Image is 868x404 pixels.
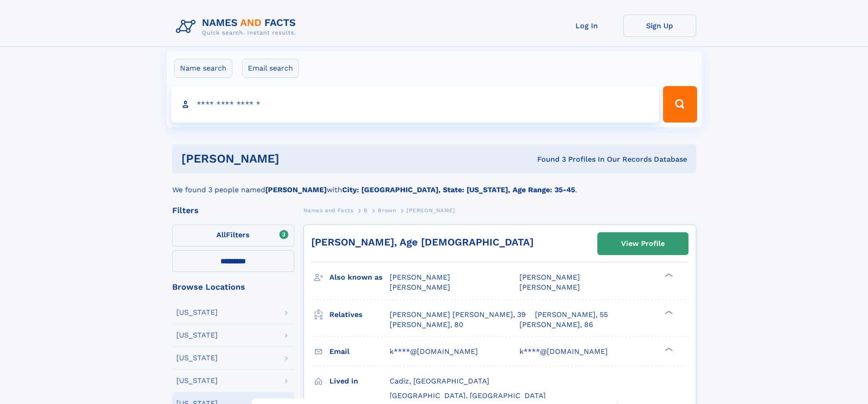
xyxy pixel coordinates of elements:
[406,207,455,214] span: [PERSON_NAME]
[329,344,390,359] h3: Email
[390,320,463,330] a: [PERSON_NAME], 80
[172,283,294,291] div: Browse Locations
[176,354,218,362] div: [US_STATE]
[265,185,327,194] b: [PERSON_NAME]
[535,310,608,320] a: [PERSON_NAME], 55
[176,377,218,384] div: [US_STATE]
[390,391,546,400] span: [GEOGRAPHIC_DATA], [GEOGRAPHIC_DATA]
[216,230,226,239] span: All
[390,377,489,385] span: Cadiz, [GEOGRAPHIC_DATA]
[519,273,580,281] span: [PERSON_NAME]
[378,207,396,214] span: Brown
[174,59,232,78] label: Name search
[342,185,575,194] b: City: [GEOGRAPHIC_DATA], State: [US_STATE], Age Range: 35-45
[663,346,673,352] div: ❯
[390,283,450,291] span: [PERSON_NAME]
[364,207,368,214] span: B
[519,320,593,330] a: [PERSON_NAME], 86
[242,59,299,78] label: Email search
[172,206,294,215] div: Filters
[329,307,390,322] h3: Relatives
[172,15,303,39] img: Logo Names and Facts
[621,233,665,254] div: View Profile
[172,174,696,195] div: We found 3 people named with .
[181,153,408,164] h1: [PERSON_NAME]
[519,283,580,291] span: [PERSON_NAME]
[550,15,623,37] a: Log In
[176,309,218,316] div: [US_STATE]
[663,86,697,123] button: Search Button
[378,205,396,216] a: Brown
[172,225,294,246] label: Filters
[303,205,354,216] a: Names and Facts
[176,332,218,339] div: [US_STATE]
[329,270,390,285] h3: Also known as
[329,373,390,389] h3: Lived in
[364,205,368,216] a: B
[663,272,673,278] div: ❯
[598,233,688,255] a: View Profile
[408,154,687,164] div: Found 3 Profiles In Our Records Database
[623,15,696,37] a: Sign Up
[171,86,659,123] input: search input
[311,236,534,248] a: [PERSON_NAME], Age [DEMOGRAPHIC_DATA]
[390,310,526,320] a: [PERSON_NAME] [PERSON_NAME], 39
[663,309,673,315] div: ❯
[390,273,450,281] span: [PERSON_NAME]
